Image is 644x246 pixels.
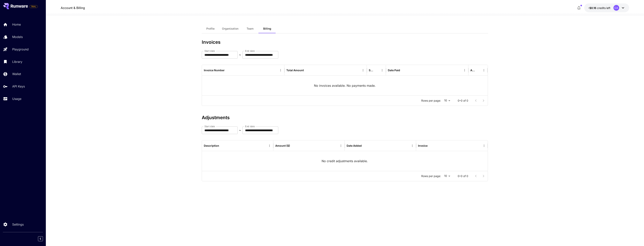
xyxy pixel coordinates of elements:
[12,84,25,89] p: API Keys
[12,35,23,39] p: Models
[204,125,215,128] label: Start date
[442,98,452,103] div: 10
[61,6,85,10] a: Account & Billing
[379,68,385,73] button: Menu
[458,174,468,178] p: 0–0 of 0
[286,69,304,72] div: Total Amount
[29,4,38,9] span: Add your payment card to enable full platform functionality.
[204,144,219,147] div: Description
[220,143,225,148] button: Sort
[12,47,29,52] p: Playground
[245,125,255,128] label: End date
[12,222,24,227] p: Settings
[314,83,376,88] p: No invoices available. No payments made.
[588,6,610,10] div: -$0.1623
[12,96,21,101] p: Usage
[239,53,241,57] p: ~
[12,59,22,64] p: Library
[61,6,85,10] nav: breadcrumb
[360,68,366,73] button: Menu
[206,27,215,30] span: Profile
[41,235,46,242] div: Collapse sidebar
[304,68,310,73] button: Sort
[290,143,296,148] button: Sort
[613,5,619,11] div: CA
[410,143,415,148] button: Menu
[12,72,21,76] p: Wallet
[245,49,255,53] label: End date
[275,144,290,147] div: Amount ($)
[322,159,368,163] p: No credit adjustments available.
[476,68,481,73] button: Sort
[12,22,21,27] p: Home
[597,6,610,10] span: credits left
[362,143,367,148] button: Sort
[418,144,428,147] div: Invoice
[374,68,379,73] button: Sort
[338,143,344,148] button: Menu
[458,99,468,103] p: 0–0 of 0
[481,143,487,148] button: Menu
[421,99,441,103] p: Rows per page:
[263,27,271,30] span: Billing
[584,3,629,12] button: -$0.1623CA
[225,68,230,73] button: Sort
[369,69,374,72] div: Status
[30,5,38,8] span: TRIAL
[202,115,488,120] h3: Adjustments
[388,69,400,72] div: Date Paid
[247,27,253,30] span: Team
[470,69,475,72] div: Action
[421,174,441,178] p: Rows per page:
[588,6,597,10] span: -$0.16
[204,69,225,72] div: Invoice Number
[267,143,272,148] button: Menu
[442,173,452,179] div: 10
[202,40,488,45] h3: Invoices
[428,143,433,148] button: Sort
[400,68,406,73] button: Sort
[38,236,43,241] button: Collapse sidebar
[462,68,467,73] button: Menu
[347,144,362,147] div: Date Added
[239,128,241,133] p: ~
[204,49,215,53] label: Start date
[222,27,238,30] span: Organization
[278,68,283,73] button: Menu
[481,68,487,73] button: Menu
